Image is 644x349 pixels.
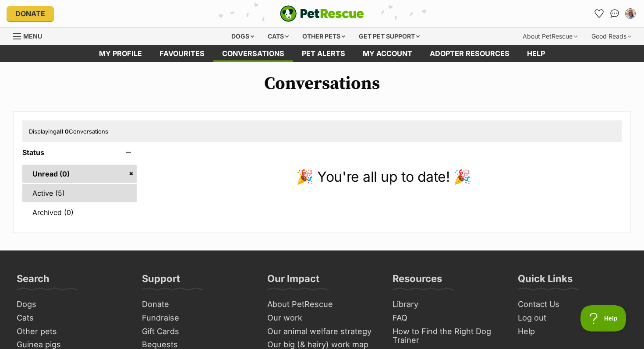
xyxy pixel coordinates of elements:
[264,325,380,338] a: Our animal welfare strategy
[517,28,584,45] div: About PetRescue
[267,272,319,290] h3: Our Impact
[13,28,48,43] a: Menu
[264,298,380,311] a: About PetRescue
[138,325,255,338] a: Gift Cards
[580,305,626,331] iframe: Help Scout Beacon - Open
[264,311,380,325] a: Our work
[29,128,108,135] span: Displaying Conversations
[518,45,554,62] a: Help
[138,298,255,311] a: Donate
[518,272,573,290] h3: Quick Links
[22,165,137,183] a: Unread (0)
[151,45,213,62] a: Favourites
[389,311,506,325] a: FAQ
[23,32,42,40] span: Menu
[514,325,631,338] a: Help
[22,148,137,156] header: Status
[592,7,637,21] ul: Account quick links
[421,45,518,62] a: Adopter resources
[13,311,130,325] a: Cats
[608,7,622,21] a: Conversations
[592,7,606,21] a: Favourites
[138,311,255,325] a: Fundraise
[353,28,426,45] div: Get pet support
[296,28,351,45] div: Other pets
[262,28,295,45] div: Cats
[280,5,364,22] img: logo-e224e6f780fb5917bec1dbf3a21bbac754714ae5b6737aabdf751b685950b380.svg
[22,184,137,202] a: Active (5)
[389,325,506,347] a: How to Find the Right Dog Trainer
[514,311,631,325] a: Log out
[354,45,421,62] a: My account
[610,9,619,18] img: chat-41dd97257d64d25036548639549fe6c8038ab92f7586957e7f3b1b290dea8141.svg
[514,298,631,311] a: Contact Us
[585,28,637,45] div: Good Reads
[293,45,354,62] a: Pet alerts
[389,298,506,311] a: Library
[213,45,293,62] a: conversations
[145,166,622,187] p: 🎉 You're all up to date! 🎉
[623,7,637,21] button: My account
[13,325,130,338] a: Other pets
[22,203,137,222] a: Archived (0)
[626,9,635,18] img: Steph profile pic
[13,298,130,311] a: Dogs
[7,6,54,21] a: Donate
[57,128,69,135] strong: all 0
[90,45,151,62] a: My profile
[142,272,180,290] h3: Support
[225,28,260,45] div: Dogs
[17,272,50,290] h3: Search
[393,272,442,290] h3: Resources
[280,5,364,22] a: PetRescue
